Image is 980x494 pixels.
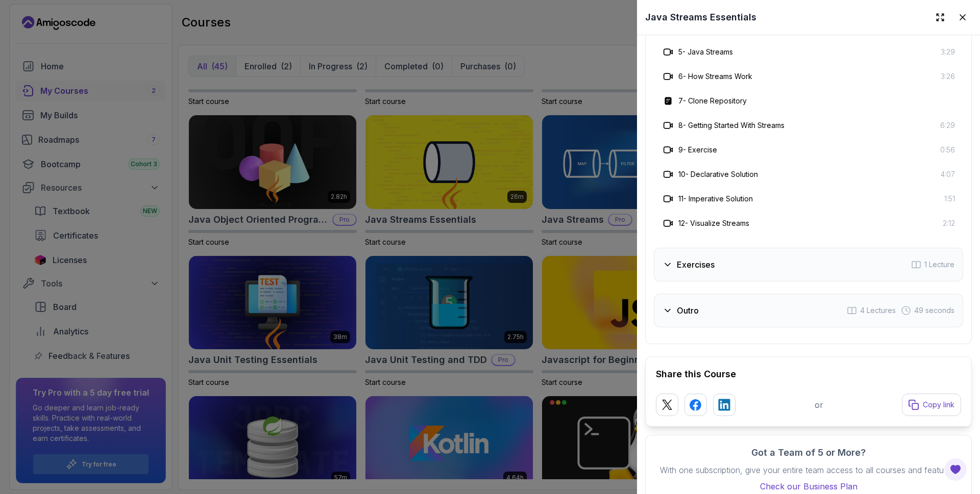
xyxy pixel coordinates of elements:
h3: 7 - Clone Repository [678,96,747,106]
span: 6:29 [940,120,955,131]
h3: Got a Team of 5 or More? [656,446,961,460]
h3: 9 - Exercise [678,145,717,155]
span: 49 seconds [914,305,954,316]
p: or [815,399,823,411]
h2: Share this Course [656,367,961,381]
button: Exercises1 Lecture [654,248,963,281]
span: 4:07 [941,169,955,179]
h3: 10 - Declarative Solution [678,169,758,179]
a: Check our Business Plan [656,480,961,492]
span: 3:29 [941,47,955,57]
h3: 11 - Imperative Solution [678,194,753,204]
span: 3:26 [941,71,955,82]
h2: Java Streams Essentials [645,10,756,24]
button: Open Feedback Button [943,457,968,482]
h3: 8 - Getting Started With Streams [678,120,785,131]
h3: Outro [677,304,699,317]
h3: 6 - How Streams Work [678,71,752,82]
h3: Exercises [677,258,715,271]
span: 0:56 [940,145,955,155]
p: Copy link [923,400,954,410]
button: Expand drawer [931,8,949,27]
button: Outro4 Lectures 49 seconds [654,294,963,327]
h3: 12 - Visualize Streams [678,218,749,228]
span: 2:12 [943,218,955,228]
h3: 5 - Java Streams [678,47,733,57]
p: With one subscription, give your entire team access to all courses and features. [656,464,961,476]
button: Copy link [902,394,961,416]
span: 1 Lecture [924,259,954,270]
span: 1:51 [944,194,955,204]
span: 4 Lectures [860,305,896,316]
